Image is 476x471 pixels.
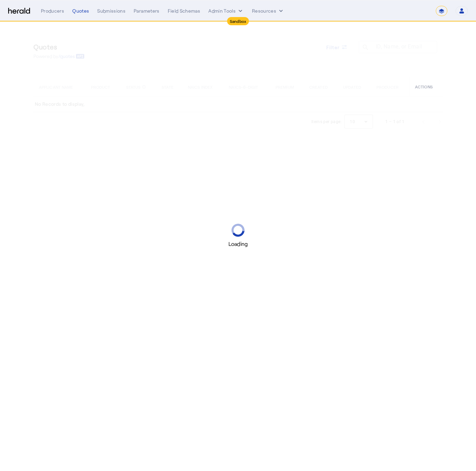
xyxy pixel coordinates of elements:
button: Resources dropdown menu [252,8,284,14]
th: ACTIONS [410,77,443,96]
div: Producers [41,8,64,14]
div: Sandbox [227,17,249,25]
div: Field Schemas [168,8,200,14]
div: Submissions [97,8,125,14]
button: internal dropdown menu [208,8,244,14]
div: Parameters [134,8,160,14]
img: Herald Logo [8,8,30,14]
div: Quotes [72,8,89,14]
